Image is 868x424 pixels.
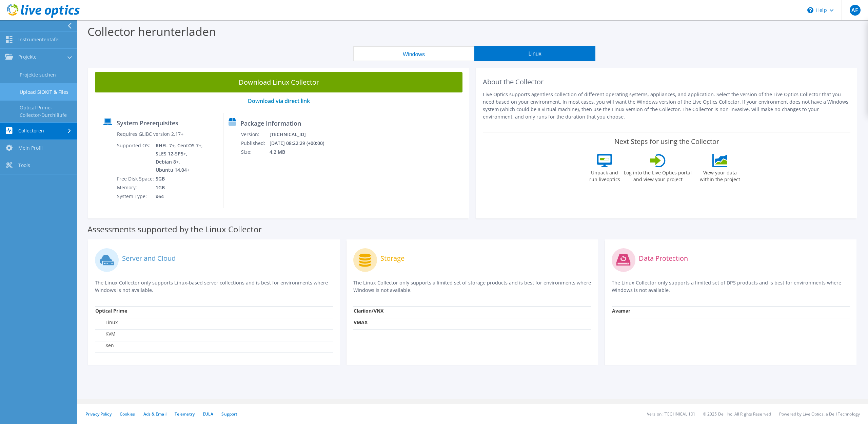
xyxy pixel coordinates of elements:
[117,183,155,192] td: Memory:
[241,130,269,139] td: Version:
[474,46,595,61] button: Linux
[221,411,237,417] a: Support
[807,7,813,13] svg: \n
[120,411,135,417] a: Cookies
[703,411,771,417] li: © 2025 Dell Inc. All Rights Reserved
[269,139,333,148] td: [DATE] 08:22:29 (+00:00)
[95,342,114,349] label: Xen
[850,5,861,16] span: AF
[155,183,204,192] td: 1GB
[87,226,262,233] label: Assessments supported by the Linux Collector
[95,331,116,337] label: KVM
[95,308,127,314] strong: Optical Prime
[155,174,204,183] td: 5GB
[612,279,850,294] p: The Linux Collector only supports a limited set of DPS products and is best for environments wher...
[122,255,176,262] label: Server and Cloud
[240,120,301,127] label: Package Information
[155,192,204,201] td: x64
[639,255,688,262] label: Data Protection
[95,279,333,294] p: The Linux Collector only supports Linux-based server collections and is best for environments whe...
[248,97,310,105] a: Download via direct link
[117,141,155,174] td: Supported OS:
[87,24,216,39] label: Collector herunterladen
[241,148,269,156] td: Size:
[143,411,166,417] a: Ads & Email
[175,411,195,417] a: Telemetry
[647,411,695,417] li: Version: [TECHNICAL_ID]
[354,319,368,325] strong: VMAX
[85,411,112,417] a: Privacy Policy
[117,174,155,183] td: Free Disk Space:
[269,130,333,139] td: [TECHNICAL_ID]
[354,308,383,314] strong: Clariion/VNX
[269,148,333,156] td: 4.2 MB
[241,139,269,148] td: Published:
[483,78,850,86] h2: About the Collector
[117,120,178,126] label: System Prerequisites
[95,72,462,92] a: Download Linux Collector
[380,255,405,262] label: Storage
[117,131,183,137] label: Requires GLIBC version 2.17+
[612,308,630,314] strong: Avamar
[614,137,719,146] label: Next Steps for using the Collector
[353,279,591,294] p: The Linux Collector only supports a limited set of storage products and is best for environments ...
[624,167,692,183] label: Log into the Live Optics portal and view your project
[117,192,155,201] td: System Type:
[353,46,474,61] button: Windows
[155,141,204,174] td: RHEL 7+, CentOS 7+, SLES 12-SP5+, Debian 8+, Ubuntu 14.04+
[695,167,744,183] label: View your data within the project
[483,91,850,121] p: Live Optics supports agentless collection of different operating systems, appliances, and applica...
[779,411,860,417] li: Powered by Live Optics, a Dell Technology
[589,167,620,183] label: Unpack and run liveoptics
[95,319,118,326] label: Linux
[203,411,213,417] a: EULA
